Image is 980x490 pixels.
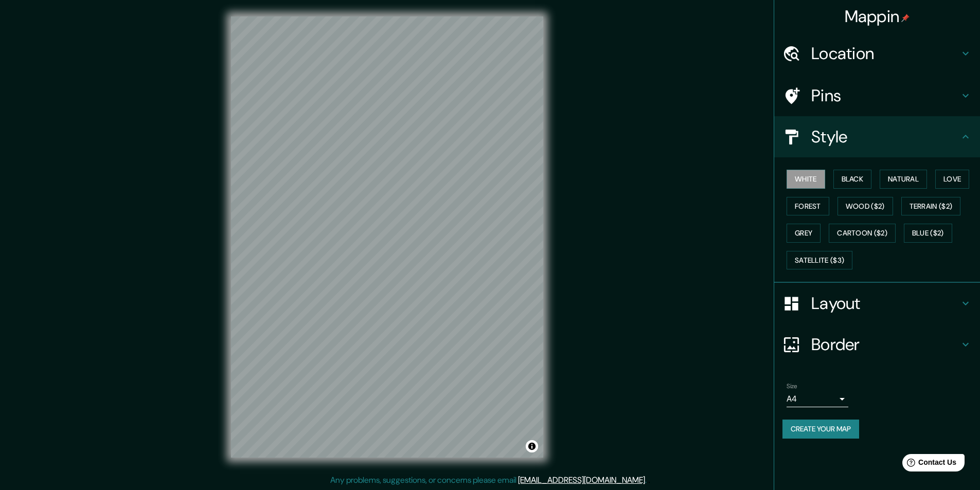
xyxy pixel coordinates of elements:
[901,14,910,22] img: pin-icon.png
[774,324,980,365] div: Border
[811,43,959,64] h4: Location
[811,334,959,355] h4: Border
[787,391,848,407] div: A4
[811,126,959,147] h4: Style
[935,170,969,189] button: Love
[888,450,969,479] iframe: Help widget launcher
[901,197,961,216] button: Terrain ($2)
[774,75,980,116] div: Pins
[787,197,829,216] button: Forest
[838,197,893,216] button: Wood ($2)
[787,251,852,270] button: Satellite ($3)
[811,85,959,106] h4: Pins
[787,224,821,243] button: Grey
[811,293,959,314] h4: Layout
[829,224,896,243] button: Cartoon ($2)
[774,283,980,324] div: Layout
[787,382,797,391] label: Size
[787,170,825,189] button: White
[518,475,645,485] a: [EMAIL_ADDRESS][DOMAIN_NAME]
[774,116,980,157] div: Style
[647,474,648,486] div: .
[880,170,927,189] button: Natural
[845,6,910,27] h4: Mappin
[330,474,647,486] p: Any problems, suggestions, or concerns please email .
[833,170,872,189] button: Black
[774,33,980,74] div: Location
[648,474,650,486] div: .
[782,420,859,439] button: Create your map
[904,224,952,243] button: Blue ($2)
[526,440,538,452] button: Toggle attribution
[231,16,543,458] canvas: Map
